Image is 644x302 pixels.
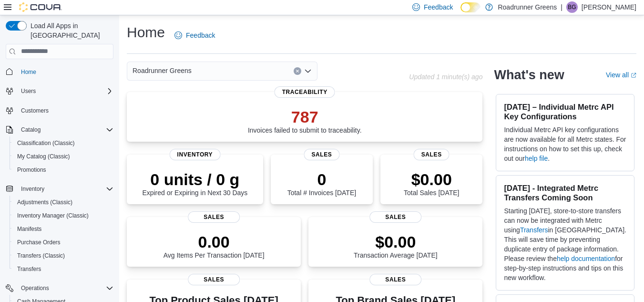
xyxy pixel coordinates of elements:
[17,104,113,116] span: Customers
[17,85,113,97] span: Users
[21,68,36,76] span: Home
[13,237,113,248] span: Purchase Orders
[17,239,61,246] span: Purchase Orders
[504,102,626,121] h3: [DATE] – Individual Metrc API Key Configurations
[10,236,117,249] button: Purchase Orders
[525,155,548,162] a: help file
[404,170,459,197] div: Total Sales [DATE]
[2,123,117,136] button: Catalog
[13,263,113,275] span: Transfers
[13,164,50,176] a: Promotions
[186,31,215,40] span: Feedback
[17,166,46,174] span: Promotions
[142,170,247,189] p: 0 units / 0 g
[13,197,76,208] a: Adjustments (Classic)
[13,137,79,149] a: Classification (Classic)
[10,249,117,262] button: Transfers (Classic)
[188,274,240,285] span: Sales
[498,1,557,13] p: Roadrunner Greens
[17,265,41,273] span: Transfers
[10,222,117,236] button: Manifests
[13,151,113,162] span: My Catalog (Classic)
[354,232,438,251] p: $0.00
[10,150,117,163] button: My Catalog (Classic)
[557,255,615,262] a: help documentation
[2,65,117,79] button: Home
[504,183,626,202] h3: [DATE] - Integrated Metrc Transfers Coming Soon
[17,66,113,78] span: Home
[460,12,461,13] span: Dark Mode
[17,124,44,135] button: Catalog
[287,170,356,197] div: Total # Invoices [DATE]
[2,104,117,117] button: Customers
[13,223,45,235] a: Manifests
[171,26,219,45] a: Feedback
[17,66,40,78] a: Home
[460,2,480,12] input: Dark Mode
[369,211,422,223] span: Sales
[248,107,362,126] p: 787
[17,282,113,294] span: Operations
[164,232,265,259] div: Avg Items Per Transaction [DATE]
[304,67,312,75] button: Open list of options
[27,21,113,40] span: Load All Apps in [GEOGRAPHIC_DATA]
[188,211,240,223] span: Sales
[568,1,576,13] span: BG
[2,182,117,196] button: Inventory
[17,139,75,147] span: Classification (Classic)
[10,196,117,209] button: Adjustments (Classic)
[10,136,117,150] button: Classification (Classic)
[17,225,41,233] span: Manifests
[21,185,44,193] span: Inventory
[494,67,564,83] h2: What's new
[10,209,117,222] button: Inventory Manager (Classic)
[13,164,113,176] span: Promotions
[2,84,117,98] button: Users
[17,252,65,260] span: Transfers (Classic)
[561,1,562,13] p: |
[275,86,335,98] span: Traceability
[13,263,45,275] a: Transfers
[414,149,450,160] span: Sales
[17,153,70,160] span: My Catalog (Classic)
[13,210,113,221] span: Inventory Manager (Classic)
[21,107,49,115] span: Customers
[13,237,64,248] a: Purchase Orders
[21,284,49,292] span: Operations
[17,212,89,219] span: Inventory Manager (Classic)
[354,232,438,259] div: Transaction Average [DATE]
[287,170,356,189] p: 0
[13,250,113,261] span: Transfers (Classic)
[606,71,636,79] a: View allExternal link
[504,206,626,282] p: Starting [DATE], store-to-store transfers can now be integrated with Metrc using in [GEOGRAPHIC_D...
[304,149,339,160] span: Sales
[2,281,117,295] button: Operations
[13,197,113,208] span: Adjustments (Classic)
[248,107,362,134] div: Invoices failed to submit to traceability.
[17,183,113,195] span: Inventory
[133,65,192,76] span: Roadrunner Greens
[504,125,626,163] p: Individual Metrc API key configurations are now available for all Metrc states. For instructions ...
[424,2,453,12] span: Feedback
[170,149,221,160] span: Inventory
[13,137,113,149] span: Classification (Classic)
[13,151,74,162] a: My Catalog (Classic)
[17,85,40,97] button: Users
[142,170,247,197] div: Expired or Expiring in Next 30 Days
[17,105,52,116] a: Customers
[127,23,165,42] h1: Home
[409,73,482,81] p: Updated 1 minute(s) ago
[13,223,113,235] span: Manifests
[13,250,69,261] a: Transfers (Classic)
[17,282,53,294] button: Operations
[566,1,578,13] div: Brisa Garcia
[631,73,636,78] svg: External link
[17,198,72,206] span: Adjustments (Classic)
[13,210,92,221] a: Inventory Manager (Classic)
[520,226,548,234] a: Transfers
[369,274,422,285] span: Sales
[582,1,636,13] p: [PERSON_NAME]
[404,170,459,189] p: $0.00
[10,163,117,177] button: Promotions
[294,67,301,75] button: Clear input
